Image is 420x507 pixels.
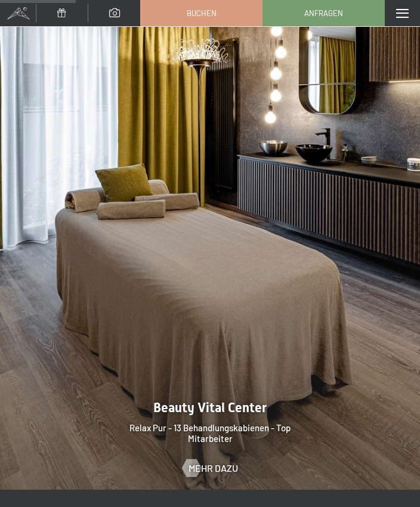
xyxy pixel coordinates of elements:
a: Mehr dazu [183,462,238,475]
span: Mehr dazu [189,462,238,475]
a: Anfragen [263,1,384,26]
span: Anfragen [304,8,343,18]
a: Buchen [141,1,262,26]
span: Buchen [187,8,217,18]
